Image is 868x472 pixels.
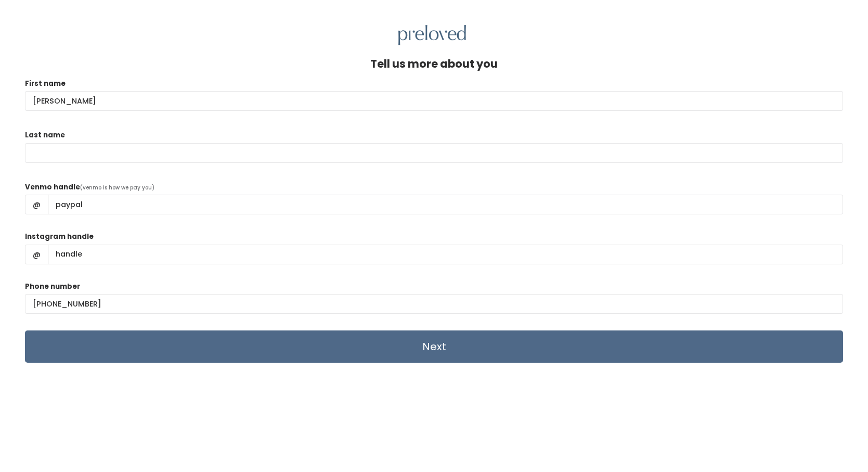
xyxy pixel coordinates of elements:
label: Venmo handle [25,182,80,193]
h4: Tell us more about you [370,58,498,70]
label: First name [25,79,66,89]
input: handle [48,195,843,214]
label: Last name [25,130,65,141]
span: @ [25,245,48,264]
img: preloved logo [398,25,466,45]
input: handle [48,245,843,264]
label: Phone number [25,282,80,292]
input: Next [25,330,843,363]
span: @ [25,195,48,214]
input: (___) ___-____ [25,294,843,314]
span: (venmo is how we pay you) [80,184,154,192]
label: Instagram handle [25,232,94,242]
